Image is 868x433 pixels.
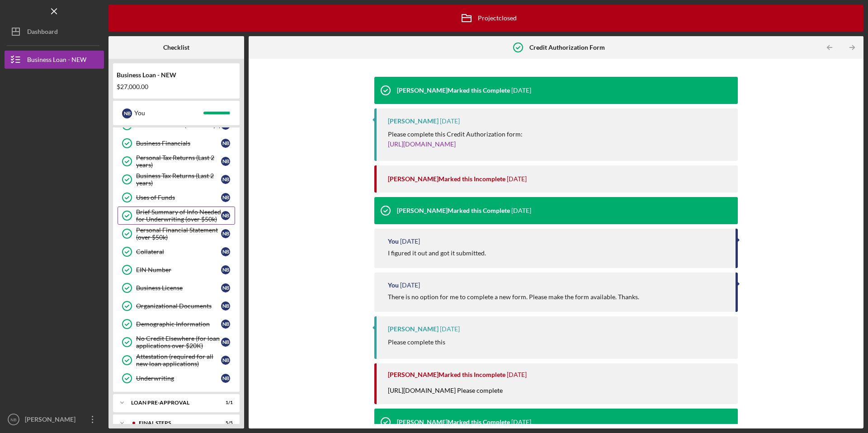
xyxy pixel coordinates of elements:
[118,225,235,243] a: Personal Financial Statement (over $50k)NB
[136,335,221,349] div: No Credit Elsewhere (for loan applications over $20K)
[122,108,132,118] div: N B
[397,419,510,426] div: [PERSON_NAME] Marked this Complete
[27,23,58,43] div: Dashboard
[507,371,527,378] time: 2024-10-03 19:21
[136,140,221,147] div: Business Financials
[397,207,510,214] div: [PERSON_NAME] Marked this Complete
[10,417,16,422] text: NB
[139,420,210,426] div: FINAL STEPS
[511,207,531,214] time: 2024-11-06 18:16
[529,44,605,51] b: Credit Authorization Form
[221,374,230,383] div: N B
[136,248,221,255] div: Collateral
[511,87,531,94] time: 2025-01-23 22:15
[118,351,235,369] a: Attestation (required for all new loan applications)NB
[136,320,221,328] div: Demographic Information
[163,44,189,51] b: Checklist
[118,315,235,333] a: Demographic InformationNB
[136,375,221,382] div: Underwriting
[5,23,104,41] button: Dashboard
[221,193,230,202] div: N B
[221,247,230,256] div: N B
[118,170,235,188] a: Business Tax Returns (Last 2 years)NB
[221,320,230,329] div: N B
[136,226,221,241] div: Personal Financial Statement (over $50k)
[388,175,505,183] div: [PERSON_NAME] Marked this Incomplete
[221,301,230,311] div: N B
[507,175,527,183] time: 2025-01-16 23:32
[400,238,420,245] time: 2024-11-06 18:07
[388,293,639,301] div: There is no option for me to complete a new form. Please make the form available. Thanks.
[221,283,230,292] div: N B
[118,297,235,315] a: Organizational DocumentsNB
[136,154,221,169] div: Personal Tax Returns (Last 2 years)
[136,266,221,273] div: EIN Number
[136,302,221,310] div: Organizational Documents
[388,337,445,347] p: Please complete this
[136,353,221,367] div: Attestation (required for all new loan applications)
[221,229,230,238] div: N B
[388,238,399,245] div: You
[440,325,460,333] time: 2024-11-04 17:45
[388,118,439,125] div: [PERSON_NAME]
[221,265,230,274] div: N B
[388,140,456,148] a: [URL][DOMAIN_NAME]
[118,333,235,351] a: No Credit Elsewhere (for loan applications over $20K)NB
[131,400,210,405] div: LOAN PRE-APPROVAL
[440,118,460,125] time: 2025-01-16 23:32
[221,356,230,365] div: N B
[136,172,221,187] div: Business Tax Returns (Last 2 years)
[118,188,235,207] a: Uses of FundsNB
[388,282,399,289] div: You
[118,207,235,225] a: Brief Summary of Info Needed for Underwriting (over $50k)NB
[27,51,86,71] div: Business Loan - NEW
[388,325,439,333] div: [PERSON_NAME]
[118,243,235,261] a: CollateralNB
[221,338,230,347] div: N B
[221,139,230,148] div: N B
[221,211,230,220] div: N B
[455,7,517,29] div: Project closed
[117,71,236,79] div: Business Loan - NEW
[221,175,230,184] div: N B
[397,87,510,94] div: [PERSON_NAME] Marked this Complete
[136,194,221,201] div: Uses of Funds
[134,105,203,121] div: You
[217,420,233,426] div: 5 / 5
[117,83,236,90] div: $27,000.00
[136,208,221,223] div: Brief Summary of Info Needed for Underwriting (over $50k)
[118,279,235,297] a: Business LicenseNB
[5,51,104,69] button: Business Loan - NEW
[136,284,221,292] div: Business License
[221,157,230,166] div: N B
[118,152,235,170] a: Personal Tax Returns (Last 2 years)NB
[400,282,420,289] time: 2024-11-06 18:03
[511,419,531,426] time: 2024-04-24 21:44
[118,261,235,279] a: EIN NumberNB
[388,386,512,404] div: [URL][DOMAIN_NAME] Please complete
[23,410,81,431] div: [PERSON_NAME]
[118,134,235,152] a: Business FinancialsNB
[217,400,233,405] div: 1 / 1
[5,410,104,428] button: NB[PERSON_NAME]
[118,369,235,387] a: UnderwritingNB
[388,371,505,378] div: [PERSON_NAME] Marked this Incomplete
[388,130,523,138] span: Please complete this Credit Authorization form:
[388,249,486,257] div: I figured it out and got it submitted.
